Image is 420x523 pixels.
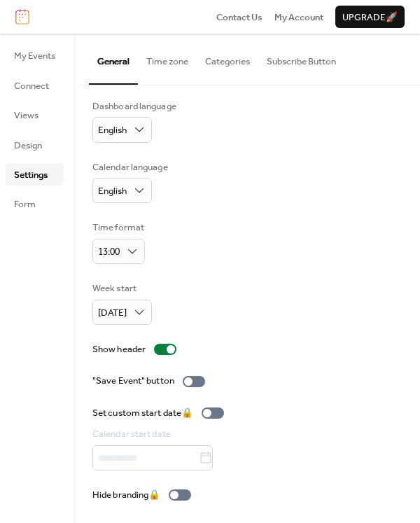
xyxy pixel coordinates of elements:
button: Subscribe Button [258,34,344,83]
span: My Events [14,49,55,63]
div: Calendar language [92,160,168,174]
span: 13:00 [98,243,120,261]
span: Connect [14,79,49,93]
a: Form [6,193,64,215]
button: General [89,34,138,84]
div: Show header [92,342,146,356]
span: English [98,121,127,139]
button: Categories [197,34,258,83]
a: Views [6,104,64,126]
a: My Events [6,44,64,67]
div: Time format [92,221,144,235]
span: English [98,182,127,200]
button: Upgrade🚀 [335,6,405,28]
span: Form [14,197,36,211]
span: Design [14,139,42,153]
span: [DATE] [98,304,127,322]
span: My Account [274,11,323,25]
div: Week start [92,281,149,295]
span: Upgrade 🚀 [342,11,398,25]
img: logo [15,9,29,25]
span: Contact Us [216,11,262,25]
a: Contact Us [216,10,262,24]
a: Connect [6,74,64,97]
div: "Save Event" button [92,374,174,388]
span: Views [14,109,38,123]
a: My Account [274,10,323,24]
a: Design [6,134,64,156]
button: Time zone [138,34,197,83]
div: Dashboard language [92,99,176,113]
a: Settings [6,163,64,186]
span: Settings [14,168,48,182]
